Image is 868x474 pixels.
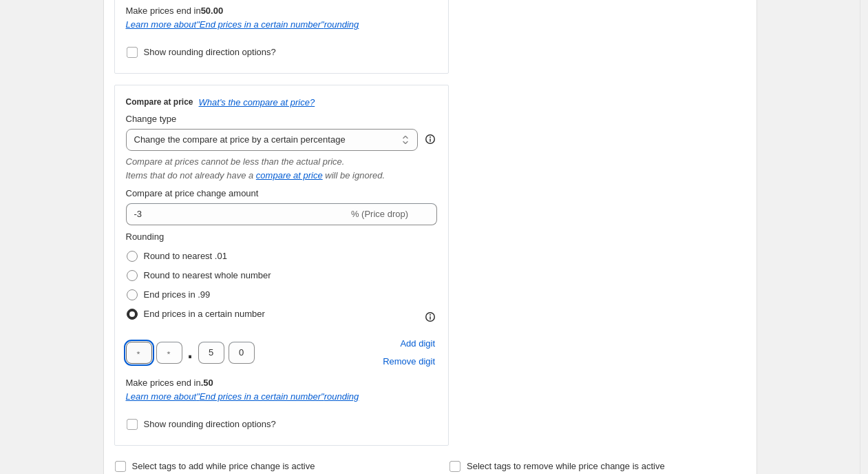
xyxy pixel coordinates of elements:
button: What's the compare at price? [199,97,315,107]
span: Compare at price change amount [126,188,259,198]
span: Show rounding direction options? [144,47,276,57]
a: Learn more about"End prices in a certain number"rounding [126,391,359,402]
a: Learn more about"End prices in a certain number"rounding [126,19,359,30]
span: Add digit [400,337,435,351]
button: Add placeholder [398,335,437,353]
span: Change type [126,114,177,124]
span: Show rounding direction options? [144,419,276,429]
span: Select tags to remove while price change is active [467,461,665,471]
h3: Compare at price [126,96,193,107]
input: ﹡ [198,342,224,364]
i: Compare at prices cannot be less than the actual price. [126,156,345,167]
span: Select tags to add while price change is active [132,461,315,471]
i: Learn more about " End prices in a certain number " rounding [126,19,359,30]
span: . [187,342,194,364]
input: ﹡ [156,342,182,364]
i: Learn more about " End prices in a certain number " rounding [126,391,359,402]
input: -15 [126,203,348,225]
button: Remove placeholder [381,353,437,371]
span: End prices in .99 [144,289,211,300]
span: Round to nearest .01 [144,251,227,261]
span: % (Price drop) [351,209,408,219]
button: compare at price [256,170,323,181]
b: .50 [201,378,213,388]
span: Remove digit [383,355,435,369]
i: Items that do not already have a [126,170,254,181]
input: ﹡ [126,342,152,364]
input: ﹡ [229,342,255,364]
b: 50.00 [201,6,224,16]
i: will be ignored. [325,170,385,181]
div: help [423,132,437,146]
span: Round to nearest whole number [144,270,271,280]
span: Rounding [126,231,165,242]
span: End prices in a certain number [144,309,265,319]
span: Make prices end in [126,6,224,16]
span: Make prices end in [126,378,213,388]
